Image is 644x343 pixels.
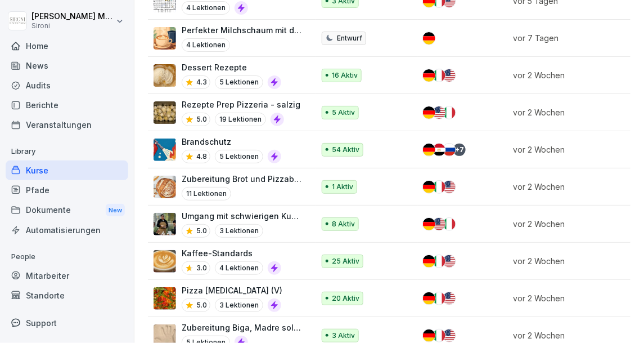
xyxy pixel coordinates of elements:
[6,200,128,221] a: DokumenteNew
[6,313,128,333] div: Support
[154,176,176,198] img: w9nobtcttnghg4wslidxrrlr.png
[6,286,128,305] a: Standorte
[443,218,456,230] img: it.svg
[215,299,263,312] p: 3 Lektionen
[332,256,359,266] p: 25 Aktiv
[6,75,128,95] a: Audits
[433,106,445,119] img: us.svg
[215,261,263,275] p: 4 Lektionen
[182,24,303,36] p: Perfekter Milchschaum mit dem Perfect Moose
[513,32,628,44] p: vor 7 Tagen
[154,250,176,273] img: km4heinxktm3m47uv6i6dr0s.png
[443,329,456,342] img: us.svg
[6,161,128,180] a: Kurse
[154,287,176,310] img: ptfehjakux1ythuqs2d8013j.png
[31,22,114,30] p: Sironi
[433,292,445,305] img: it.svg
[215,75,263,89] p: 5 Lektionen
[6,220,128,240] a: Automatisierungen
[196,263,207,273] p: 3.0
[215,113,266,126] p: 19 Lektionen
[513,69,628,81] p: vor 2 Wochen
[443,181,456,193] img: us.svg
[513,144,628,155] p: vor 2 Wochen
[6,200,128,221] div: Dokumente
[6,180,128,200] a: Pfade
[332,108,355,118] p: 5 Aktiv
[423,329,435,342] img: de.svg
[154,27,176,50] img: fi53tc5xpi3f2zt43aqok3n3.png
[332,331,355,341] p: 3 Aktiv
[443,69,456,82] img: us.svg
[215,224,263,238] p: 3 Lektionen
[443,255,456,268] img: us.svg
[182,247,281,259] p: Kaffee-Standards
[196,300,207,310] p: 5.0
[332,145,359,155] p: 54 Aktiv
[154,101,176,124] img: gmye01l4f1zcre5ud7hs9fxs.png
[6,56,128,75] a: News
[6,36,128,56] a: Home
[154,139,176,161] img: b0iy7e1gfawqjs4nezxuanzk.png
[332,293,359,304] p: 20 Aktiv
[433,144,445,156] img: eg.svg
[443,106,456,119] img: it.svg
[182,1,230,15] p: 4 Lektionen
[6,142,128,161] p: Library
[433,255,445,268] img: it.svg
[332,70,358,81] p: 16 Aktiv
[215,150,263,163] p: 5 Lektionen
[453,144,466,156] div: + 7
[423,69,435,82] img: de.svg
[332,219,355,229] p: 8 Aktiv
[154,64,176,87] img: fr9tmtynacnbc68n3kf2tpkd.png
[6,248,128,266] p: People
[106,204,125,217] div: New
[182,38,230,52] p: 4 Lektionen
[433,218,445,230] img: us.svg
[423,255,435,268] img: de.svg
[423,144,435,156] img: de.svg
[443,292,456,305] img: us.svg
[196,226,207,236] p: 5.0
[182,322,303,333] p: Zubereitung Biga, Madre solida, madre liquida
[196,114,207,124] p: 5.0
[6,95,128,115] a: Berichte
[182,61,281,73] p: Dessert Rezepte
[423,292,435,305] img: de.svg
[182,210,303,222] p: Umgang mit schwierigen Kunden
[182,99,300,110] p: Rezepte Prep Pizzeria - salzig
[513,329,628,341] p: vor 2 Wochen
[423,32,435,44] img: de.svg
[513,181,628,193] p: vor 2 Wochen
[182,187,231,201] p: 11 Lektionen
[31,12,114,21] p: [PERSON_NAME] Malec
[513,218,628,230] p: vor 2 Wochen
[332,182,353,192] p: 1 Aktiv
[423,181,435,193] img: de.svg
[6,115,128,135] a: Veranstaltungen
[6,266,128,286] a: Mitarbeiter
[182,284,282,296] p: Pizza [MEDICAL_DATA] (V)
[433,181,445,193] img: it.svg
[182,173,303,185] p: Zubereitung Brot und Pizzaboden
[433,329,445,342] img: it.svg
[182,136,281,148] p: Brandschutz
[196,152,207,162] p: 4.8
[196,77,207,87] p: 4.3
[433,69,445,82] img: it.svg
[337,33,362,43] p: Entwurf
[154,213,176,235] img: ibmq16c03v2u1873hyb2ubud.png
[423,218,435,230] img: de.svg
[513,255,628,267] p: vor 2 Wochen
